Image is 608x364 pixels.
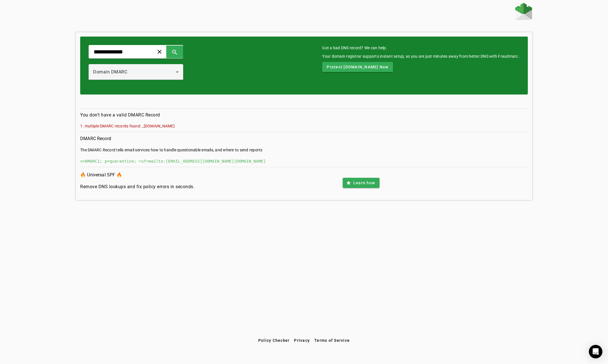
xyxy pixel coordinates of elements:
h3: 🔥 Universal SPF 🔥 [80,171,194,179]
span: Learn how [353,180,375,186]
span: Protect [DOMAIN_NAME] Now [327,64,388,70]
a: Home [515,3,532,21]
button: Policy Checker [256,335,292,345]
button: Protect [DOMAIN_NAME] Now [322,62,393,72]
h4: Remove DNS lookups and fix policy errors in seconds. [80,183,194,190]
button: Learn how [343,178,380,188]
mat-card-title: Got a bad DNS record? We can help. [322,45,519,51]
div: v=DMARC1; p=quarantine; ruf=mailto:[EMAIL_ADDRESS][DOMAIN_NAME][DOMAIN_NAME] [80,158,528,164]
span: Terms of Service [314,338,350,343]
button: Terms of Service [312,335,352,345]
span: Policy Checker [258,338,290,343]
div: The DMARC Record tells email services how to handle questionable emails, and where to send reports [80,147,528,153]
div: Your domain registrar supports instant setup, so you are just minutes away from better DNS with F... [322,53,519,59]
mat-error: 1. multiple DMARC records found: _[DOMAIN_NAME] [80,123,528,129]
img: Fraudmarc Logo [515,3,532,20]
h4: You don't have a valid DMARC Record [80,112,528,118]
span: Privacy [294,338,310,343]
h3: DMARC Record [80,135,528,143]
span: Domain DMARC [93,69,127,75]
div: Open Intercom Messenger [589,345,602,358]
button: Privacy [292,335,312,345]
